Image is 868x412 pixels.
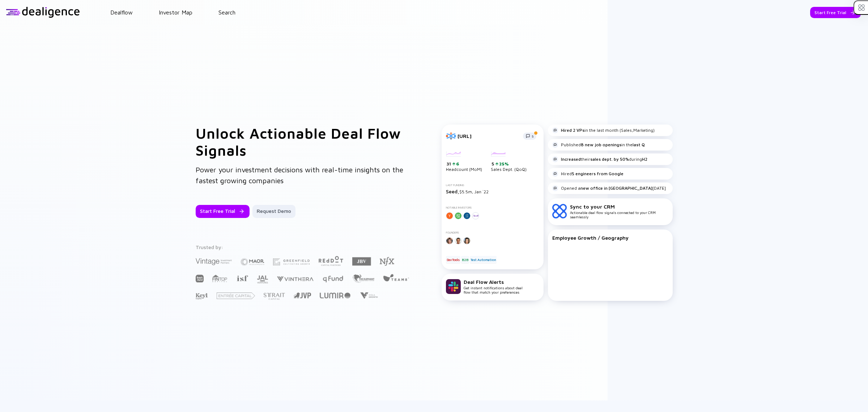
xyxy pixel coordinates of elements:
[572,171,624,176] strong: 5 engineers from Google
[196,257,232,266] img: Vintage Investment Partners
[446,151,482,172] div: Headcount (MoM)
[273,258,310,265] img: Greenfield Partners
[264,293,285,300] img: Strait Capital
[552,127,655,133] div: in the last month (Sales,Marketing)
[446,188,539,194] div: $5.5m, Jan `22
[446,188,459,194] span: Seed,
[320,293,350,298] img: Lumir Ventures
[570,203,668,210] div: Sync to your CRM
[446,231,539,234] div: Founders
[461,256,469,263] div: B2B
[447,161,482,167] div: 31
[196,293,208,300] img: Key1 Capital
[633,142,645,147] strong: last Q
[446,256,460,263] div: DevTools
[552,185,666,191] div: Opened a [DATE]
[294,293,311,298] img: Jerusalem Venture Partners
[252,205,295,218] button: Request Demo
[196,125,413,159] h1: Unlock Actionable Deal Flow Signals
[217,293,255,299] img: Entrée Capital
[552,171,624,177] div: Hired
[322,274,344,283] img: Q Fund
[498,161,509,167] div: 25%
[352,257,371,266] img: JBV Capital
[590,156,629,162] strong: sales dept. by 50%
[196,205,250,218] button: Start Free Trial
[580,185,652,191] strong: new office in [GEOGRAPHIC_DATA]
[380,257,394,266] img: NFX
[212,274,227,282] img: FINTOP Capital
[464,279,523,285] div: Deal Flow Alerts
[110,9,133,16] a: Dealflow
[383,274,409,281] img: Team8
[257,276,268,283] img: JAL Ventures
[455,161,459,167] div: 6
[642,156,647,162] strong: H2
[241,256,264,268] img: Maor Investments
[446,206,539,209] div: Notable Investors
[552,142,645,148] div: Published in the
[196,244,410,250] div: Trusted by:
[552,235,668,241] div: Employee Growth / Geography
[464,279,523,294] div: Get instant notifications about deal flow that match your preferences
[318,255,344,266] img: Red Dot Capital Partners
[196,165,403,185] span: Power your investment decisions with real-time insights on the fastest growing companies
[446,184,539,187] div: Last Funding
[561,156,581,162] strong: Increased
[352,274,374,283] img: The Elephant
[458,133,519,139] div: [URL]
[159,9,192,16] a: Investor Map
[552,156,647,162] div: their during
[218,9,235,16] a: Search
[277,276,314,282] img: Vinthera
[581,142,621,147] strong: 8 new job openings
[810,7,861,18] button: Start Free Trial
[236,275,248,281] img: Israel Secondary Fund
[561,127,584,133] strong: Hired 2 VPs
[470,256,497,263] div: Test Automation
[570,203,668,219] div: Actionable deal flow signals connected to your CRM seamlessly
[491,151,527,172] div: Sales Dept. (QoQ)
[492,161,527,167] div: 5
[359,292,378,299] img: Viola Growth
